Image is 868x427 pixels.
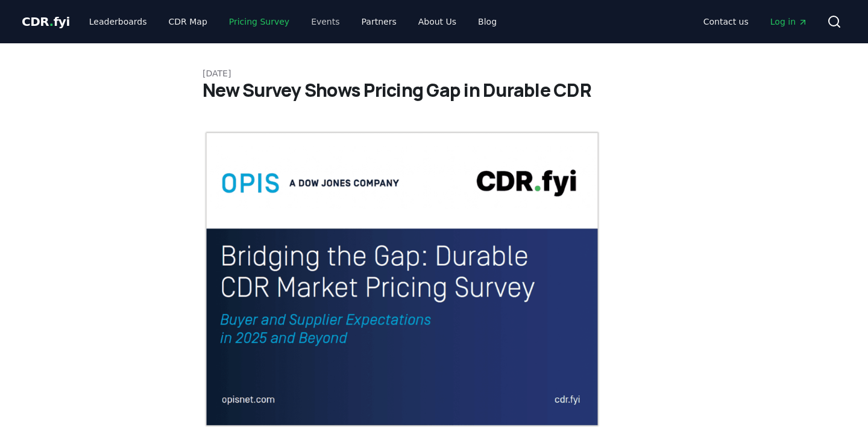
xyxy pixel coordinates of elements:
[219,11,299,32] a: Pricing Survey
[80,11,157,32] a: Leaderboards
[352,11,406,32] a: Partners
[694,11,817,32] nav: Main
[22,13,70,30] a: CDR.fyi
[49,14,54,29] span: .
[301,11,349,32] a: Events
[159,11,217,32] a: CDR Map
[761,11,817,32] a: Log in
[409,11,466,32] a: About Us
[203,67,665,79] p: [DATE]
[80,11,506,32] nav: Main
[770,16,808,28] span: Log in
[22,14,70,29] span: CDR fyi
[203,79,665,101] h1: New Survey Shows Pricing Gap in Durable CDR
[694,11,758,32] a: Contact us
[468,11,506,32] a: Blog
